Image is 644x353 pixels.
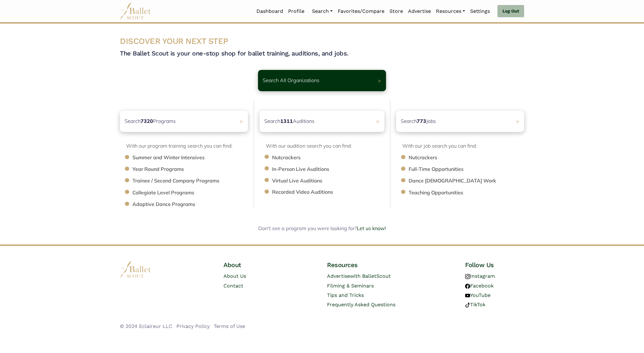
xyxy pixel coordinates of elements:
[378,77,381,84] span: >
[387,5,405,18] a: Store
[223,273,246,279] a: About Us
[516,118,519,124] span: >
[132,154,254,162] li: Summer and Winter Intensives
[176,323,210,329] a: Privacy Policy
[223,261,282,269] h4: About
[264,117,314,125] p: Search Auditions
[214,323,245,329] a: Terms of Use
[272,165,391,173] li: In-Person Live Auditions
[401,117,436,125] p: Search Jobs
[396,111,524,132] a: Search773Jobs >
[433,5,468,18] a: Resources
[327,302,395,308] a: Frequently Asked Questions
[327,273,391,279] a: Advertisewith BalletScout
[468,5,492,18] a: Settings
[497,5,524,18] a: Log Out
[160,224,484,233] div: Don't see a program you were looking for?
[327,283,374,289] a: Filming & Seminars
[286,5,307,18] a: Profile
[350,273,391,279] span: with BalletScout
[120,49,524,57] h4: The Ballet Scout is your one-stop shop for ballet training, auditions, and jobs.
[260,111,384,132] a: Search1311Auditions>
[376,118,379,124] span: >
[309,5,335,18] a: Search
[120,111,248,132] a: Search7320Programs >
[126,142,248,150] p: With our program training search you can find:
[465,302,486,308] a: TikTok
[465,303,470,308] img: tiktok logo
[272,154,391,162] li: Nutcrackers
[125,117,176,125] p: Search Programs
[335,5,387,18] a: Favorites/Compare
[417,118,426,124] b: 773
[280,118,293,124] b: 1311
[409,189,530,197] li: Teaching Opportunities
[120,36,524,47] h3: DISCOVER YOUR NEXT STEP
[132,177,254,185] li: Trainee / Second Company Programs
[465,261,524,269] h4: Follow Us
[272,177,391,185] li: Virtual Live Auditions
[223,283,243,289] a: Contact
[132,200,254,208] li: Adaptive Dance Programs
[465,273,495,279] a: Instagram
[465,283,494,289] a: Facebook
[409,154,530,162] li: Nutcrackers
[409,165,530,173] li: Full-Time Opportunities
[254,5,286,18] a: Dashboard
[132,189,254,197] li: Collegiate Level Programs
[402,142,524,150] p: With our job search you can find:
[465,293,470,298] img: youtube logo
[272,188,391,196] li: Recorded Video Auditions
[409,177,530,185] li: Dance [DEMOGRAPHIC_DATA] Work
[327,261,421,269] h4: Resources
[465,284,470,289] img: facebook logo
[120,322,172,330] li: © 2024 Eclaireur LLC
[141,118,153,124] b: 7320
[263,76,319,85] p: Search All Organizations
[465,274,470,279] img: instagram logo
[327,292,364,298] a: Tips and Tricks
[405,5,433,18] a: Advertise
[357,225,386,231] a: Let us know!
[258,70,386,91] a: Search All Organizations >
[465,292,491,298] a: YouTube
[240,118,243,124] span: >
[132,165,254,173] li: Year Round Programs
[120,261,151,278] img: logo
[266,142,384,150] p: With our audition search you can find:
